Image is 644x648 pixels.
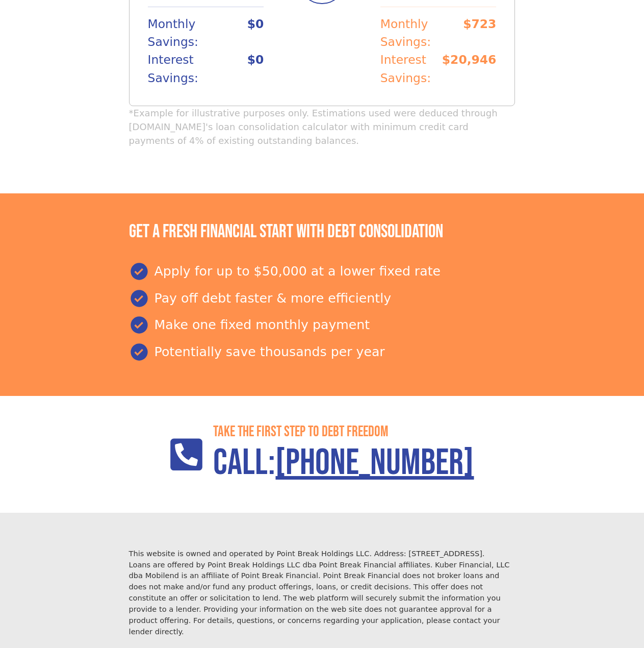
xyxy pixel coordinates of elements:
[129,288,516,309] div: Pay off debt faster & more efficiently
[247,51,264,87] p: $0
[129,548,516,637] div: This website is owned and operated by Point Break Holdings LLC. Address: [STREET_ADDRESS]. Loans ...
[380,51,442,87] p: Interest Savings:
[129,342,516,362] div: Potentially save thousands per year
[442,51,497,87] p: $20,946
[148,15,247,51] p: Monthly Savings:
[129,221,516,243] h3: Get a fresh financial start with debt consolidation
[463,15,496,51] p: $723
[148,51,247,87] p: Interest Savings:
[129,261,516,282] div: Apply for up to $50,000 at a lower fixed rate
[129,106,516,147] p: *Example for illustrative purposes only. Estimations used were deduced through [DOMAIN_NAME]'s lo...
[275,441,474,485] a: [PHONE_NUMBER]
[213,441,474,485] h1: Call:
[247,15,264,51] p: $0
[129,315,516,335] div: Make one fixed monthly payment
[213,423,474,441] h2: Take the First step to debt freedom
[380,15,463,51] p: Monthly Savings:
